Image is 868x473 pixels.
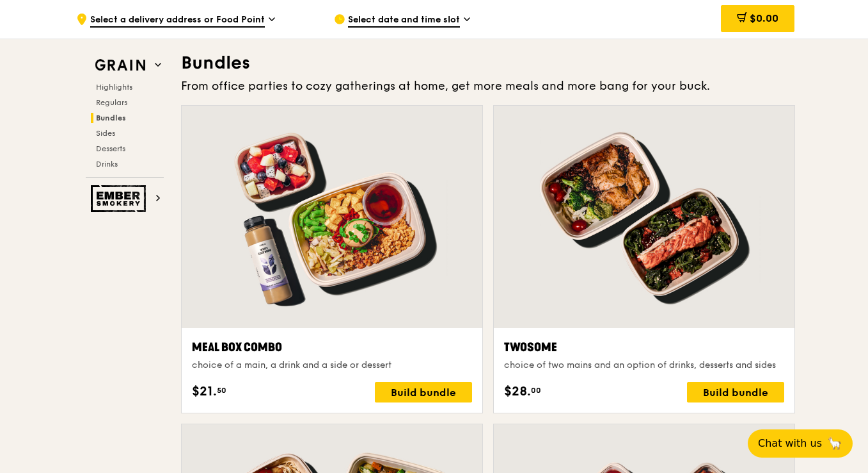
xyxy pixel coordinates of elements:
span: Select date and time slot [348,13,460,28]
div: From office parties to cozy gatherings at home, get more meals and more bang for your buck. [181,77,795,95]
span: Sides [96,129,115,138]
span: Desserts [96,144,125,153]
span: $21. [192,382,217,401]
span: 00 [531,385,541,395]
span: Chat with us [758,436,822,451]
button: Chat with us🦙 [748,429,853,458]
span: Highlights [96,83,132,92]
h3: Bundles [181,51,795,74]
span: 🦙 [827,436,842,451]
img: Ember Smokery web logo [91,185,150,212]
span: Regulars [96,98,127,107]
span: Drinks [96,160,118,169]
span: Select a delivery address or Food Point [90,13,265,28]
div: choice of two mains and an option of drinks, desserts and sides [504,359,784,372]
div: Build bundle [687,382,784,402]
span: Bundles [96,113,126,122]
span: $28. [504,382,531,401]
span: 50 [217,385,226,395]
div: Build bundle [375,382,472,402]
div: Twosome [504,338,784,356]
span: $0.00 [750,12,778,24]
img: Grain web logo [91,54,150,77]
div: choice of a main, a drink and a side or dessert [192,359,472,372]
div: Meal Box Combo [192,338,472,356]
